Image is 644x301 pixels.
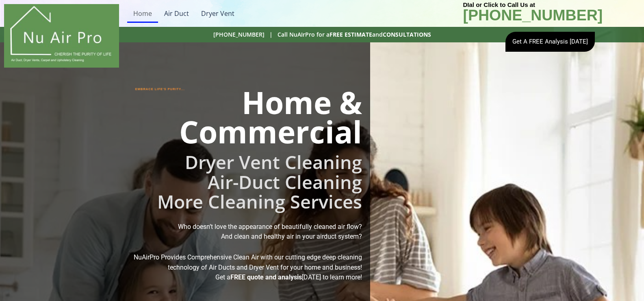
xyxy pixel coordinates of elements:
span: Get A FREE Analysis [DATE] [513,39,588,45]
a: Dryer Vent [195,4,241,23]
h2: [PHONE_NUMBER] | Call NuAIrPro for a and [95,31,550,38]
a: Air Duct [158,4,195,23]
a: Home [127,4,158,23]
strong: FREE quote and analysis [230,273,302,281]
b: [PHONE_NUMBER] [463,7,603,24]
h1: EMBRACE LIFE'S PURITY... [135,87,316,91]
b: CONSULTATIONS [383,31,431,38]
a: Get A FREE Analysis [DATE] [506,32,595,52]
span: NuAirPro Provides Comprehensive Clean Air with our cutting edge deep cleaning technology of Air D... [134,253,362,271]
a: [PHONE_NUMBER] [463,15,603,22]
b: FREE ESTIMATE [330,31,372,38]
span: Get a [DATE] to learn more! [215,273,362,281]
b: DIal or Click to Call Us at [463,1,535,8]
